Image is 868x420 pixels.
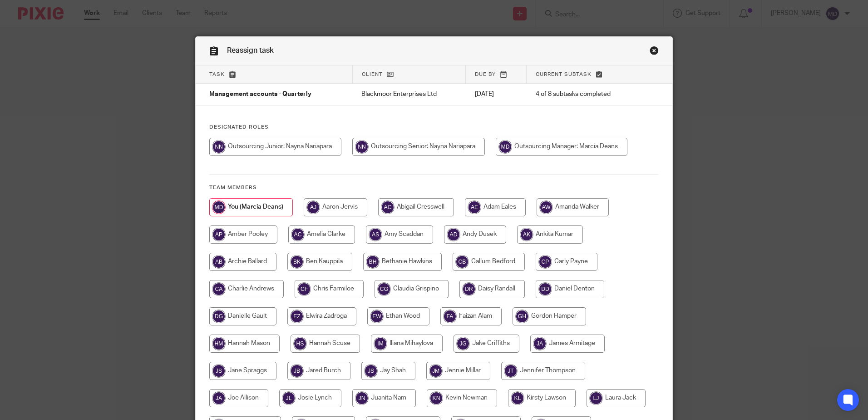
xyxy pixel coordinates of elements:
[209,124,659,131] h4: Designated Roles
[209,184,659,191] h4: Team members
[227,47,274,54] span: Reassign task
[536,72,592,77] span: Current subtask
[362,72,383,77] span: Client
[475,72,496,77] span: Due by
[209,72,225,77] span: Task
[361,90,456,99] p: Blackmoor Enterprises Ltd
[527,84,639,105] td: 4 of 8 subtasks completed
[475,90,518,99] p: [DATE]
[650,46,659,58] a: Close this dialog window
[209,91,311,98] span: Management accounts - Quarterly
